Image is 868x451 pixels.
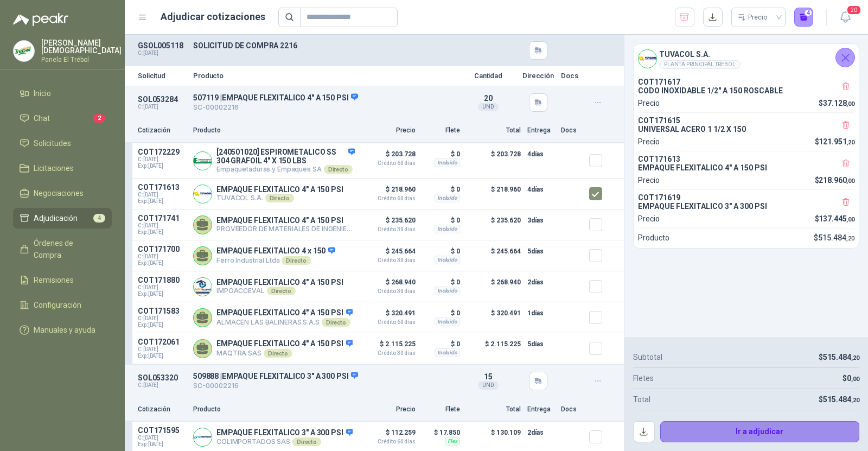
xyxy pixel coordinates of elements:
p: $ 0 [422,338,460,351]
p: TUVACOL S.A. [216,194,343,202]
span: 0 [847,374,859,383]
div: Company LogoTUVACOL S.A.PLANTA PRINCIPAL TREBOL [634,44,859,73]
a: Inicio [13,83,112,104]
p: Dirección [522,72,554,79]
p: COT171615 [638,116,854,125]
span: 20 [484,94,493,103]
h4: TUVACOL S.A. [659,48,741,60]
p: $ 203.728 [361,148,416,166]
p: $ 0 [422,183,460,196]
p: EMPAQUE FLEXITALICO 4" A 150 PSI [216,308,353,318]
span: Adjudicación [34,212,78,224]
div: Incluido [435,158,460,167]
p: [PERSON_NAME] [DEMOGRAPHIC_DATA] [41,39,122,54]
p: EMPAQUE FLEXITALICO 3" A 300 PSI [216,428,353,438]
p: $ 0 [422,148,460,161]
p: $ [815,136,855,148]
span: 2 [93,114,105,123]
p: Cotización [138,125,187,136]
p: 509888 | EMPAQUE FLEXITALICO 3" A 300 PSI [193,371,455,381]
p: Producto [193,72,455,79]
p: COT171583 [138,307,187,315]
a: Chat2 [13,108,112,129]
p: SC-00002216 [193,381,455,391]
p: COT171617 [638,78,854,86]
span: Exp: [DATE] [138,229,187,236]
p: EMPAQUE FLEXITALICO 4" A 150 PSI [638,163,854,172]
p: COT171700 [138,245,187,253]
span: C: [DATE] [138,253,187,260]
span: C: [DATE] [138,346,187,353]
p: EMPAQUE FLEXITALICO 3" A 300 PSI [638,202,854,211]
p: Producto [193,404,355,415]
div: UND [478,381,499,390]
p: ALMACEN LAS BALINERAS S.A.S [216,318,353,327]
p: $ 203.728 [467,148,521,174]
p: Cantidad [461,72,515,79]
p: $ 0 [422,245,460,258]
span: 515.484 [823,395,859,404]
p: COT172229 [138,148,187,156]
p: EMPAQUE FLEXITALICO 4" A 150 PSI [216,185,343,194]
p: COT171880 [138,276,187,284]
span: Exp: [DATE] [138,198,187,205]
p: Total [467,404,521,415]
span: Crédito 60 días [361,320,416,325]
span: Exp: [DATE] [138,353,187,359]
span: 4 [93,214,105,223]
span: 515.484 [823,353,859,361]
span: Licitaciones [34,162,74,174]
p: $ 235.620 [467,214,521,236]
p: $ 0 [422,276,460,289]
p: 5 días [527,338,554,351]
span: Chat [34,112,50,124]
div: Precio [738,9,769,26]
span: Crédito 60 días [361,439,416,444]
p: Producto [193,125,355,136]
span: C: [DATE] [138,192,187,198]
div: Incluido [435,194,460,202]
span: ,00 [846,216,854,223]
p: EMPAQUE FLEXITALICO 4" A 150 PSI [216,339,353,349]
p: Precio [361,125,416,136]
div: PLANTA PRINCIPAL TREBOL [659,60,741,69]
p: SOL053284 [138,95,187,104]
a: Configuración [13,295,112,315]
p: $ 320.491 [361,307,416,325]
p: COT171595 [138,426,187,435]
span: Crédito 30 días [361,227,416,232]
span: Solicitudes [34,137,71,149]
p: 507119 | EMPAQUE FLEXITALICO 4" A 150 PSI [193,93,455,103]
div: Directo [267,287,296,295]
img: Logo peakr [13,13,68,26]
span: C: [DATE] [138,435,187,441]
a: Órdenes de Compra [13,233,112,265]
div: Incluido [435,317,460,326]
p: Subtotal [633,351,662,363]
span: ,20 [846,139,854,146]
p: $ 268.940 [361,276,416,294]
div: Incluido [435,348,460,357]
p: MAQTRA SAS [216,349,353,358]
span: Inicio [34,87,51,99]
span: Configuración [34,299,81,311]
p: C: [DATE] [138,50,187,56]
p: EMPAQUE FLEXITALICO 4 x 150 [216,246,335,256]
span: C: [DATE] [138,315,187,322]
p: $ 0 [422,214,460,227]
span: C: [DATE] [138,284,187,291]
p: $ [843,372,859,384]
span: 515.484 [818,233,854,242]
p: Precio [638,213,660,225]
p: CODO INOXIDABLE 1/2" A 150 ROSCABLE [638,86,854,95]
p: Docs [561,72,583,79]
p: $ 320.491 [467,307,521,328]
a: Solicitudes [13,133,112,154]
a: Adjudicación4 [13,208,112,228]
p: $ 268.940 [467,276,521,297]
p: Fletes [633,372,654,384]
img: Company Logo [194,185,212,203]
span: ,00 [846,177,854,185]
p: Docs [561,125,583,136]
p: Flete [422,404,460,415]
